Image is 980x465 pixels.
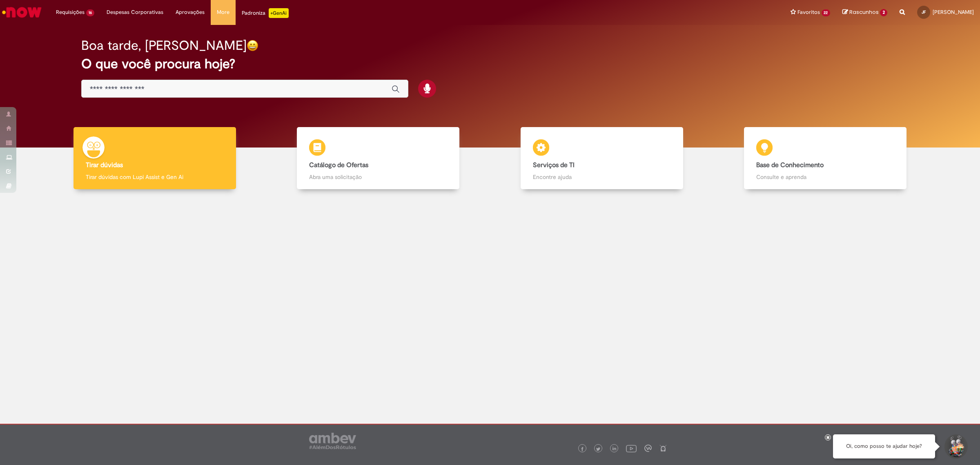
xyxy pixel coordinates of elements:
a: Serviços de TI Encontre ajuda [490,127,714,190]
span: Rascunhos [849,8,879,16]
span: More [217,8,229,16]
p: Tirar dúvidas com Lupi Assist e Gen Ai [86,173,224,181]
b: Tirar dúvidas [86,161,123,169]
span: [PERSON_NAME] [933,9,974,16]
span: Favoritos [797,8,820,16]
span: Requisições [56,8,85,16]
p: +GenAi [269,8,289,18]
p: Abra uma solicitação [309,173,447,181]
img: logo_footer_facebook.png [580,447,584,451]
span: 16 [86,9,94,16]
div: Oi, como posso te ajudar hoje? [833,434,935,458]
p: Consulte e aprenda [756,173,894,181]
a: Tirar dúvidas Tirar dúvidas com Lupi Assist e Gen Ai [43,127,267,190]
a: Rascunhos [842,9,887,16]
h2: Boa tarde, [PERSON_NAME] [81,38,247,53]
img: logo_footer_linkedin.png [612,447,617,452]
h2: O que você procura hoje? [81,57,899,71]
img: happy-face.png [247,40,258,51]
img: ServiceNow [1,4,43,20]
span: 2 [880,9,887,16]
button: Iniciar Conversa de Suporte [943,434,968,459]
img: logo_footer_workplace.png [644,445,652,452]
span: 22 [822,9,831,16]
span: Aprovações [176,8,205,16]
img: logo_footer_youtube.png [626,443,637,454]
b: Serviços de TI [533,161,575,169]
span: Despesas Corporativas [107,8,163,16]
img: logo_footer_twitter.png [596,447,600,451]
a: Catálogo de Ofertas Abra uma solicitação [267,127,490,190]
a: Base de Conhecimento Consulte e aprenda [714,127,938,190]
div: Padroniza [242,8,289,18]
b: Base de Conhecimento [756,161,824,169]
p: Encontre ajuda [533,173,671,181]
span: JF [922,9,926,15]
img: logo_footer_ambev_rotulo_gray.png [309,433,356,449]
b: Catálogo de Ofertas [309,161,368,169]
img: logo_footer_naosei.png [659,445,667,452]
